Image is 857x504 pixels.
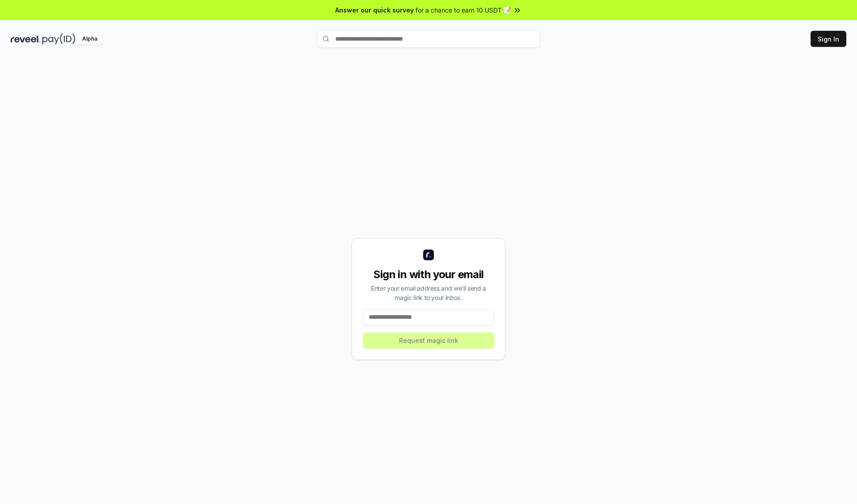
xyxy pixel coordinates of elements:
button: Sign In [811,31,846,47]
div: Enter your email address and we’ll send a magic link to your inbox. [363,283,494,302]
div: Alpha [77,33,102,45]
span: for a chance to earn 10 USDT 📝 [416,5,511,15]
div: Sign in with your email [363,267,494,282]
img: reveel_dark [11,33,41,45]
img: logo_small [423,250,434,260]
span: Answer our quick survey [335,5,414,15]
img: pay_id [42,33,75,45]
